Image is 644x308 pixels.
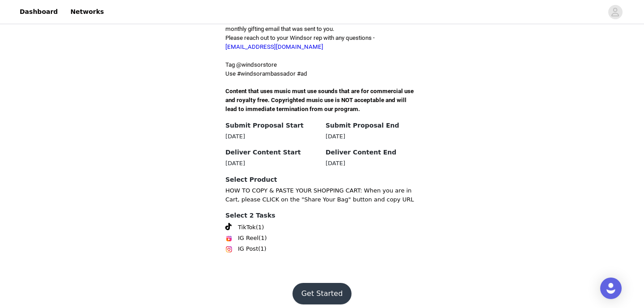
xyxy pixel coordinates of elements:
span: Content that uses music must use sounds that are for commercial use and royalty free. Copyrighted... [225,88,415,112]
span: Please reach out to your Windsor rep with any questions - [225,34,375,50]
div: Open Intercom Messenger [600,278,622,299]
h4: Submit Proposal End [326,121,419,130]
div: avatar [611,5,619,19]
span: (1) [256,223,264,232]
span: Use #windsorambassador #ad [225,70,307,77]
div: [DATE] [326,159,419,168]
h4: Select Product [225,175,419,184]
div: [DATE] [326,132,419,141]
span: TikTok [238,223,256,232]
div: [DATE] [225,159,318,168]
img: Instagram Reels Icon [225,235,233,242]
span: IG Post [238,244,258,253]
a: [EMAIL_ADDRESS][DOMAIN_NAME] [225,43,323,50]
h4: Deliver Content Start [225,148,318,157]
span: Tag @windsorstore [225,61,277,68]
h4: Submit Proposal Start [225,121,318,130]
a: Dashboard [14,2,63,22]
div: [DATE] [225,132,318,141]
p: HOW TO COPY & PASTE YOUR SHOPPING CART: When you are in Cart, please CLICK on the "Share Your Bag... [225,186,419,204]
img: Instagram Icon [225,246,233,253]
h4: Select 2 Tasks [225,211,419,220]
span: IG Reel [238,234,258,243]
h4: Deliver Content End [326,148,419,157]
span: (1) [258,244,266,253]
span: (1) [258,234,267,243]
button: Get Started [292,283,352,304]
a: Networks [65,2,109,22]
